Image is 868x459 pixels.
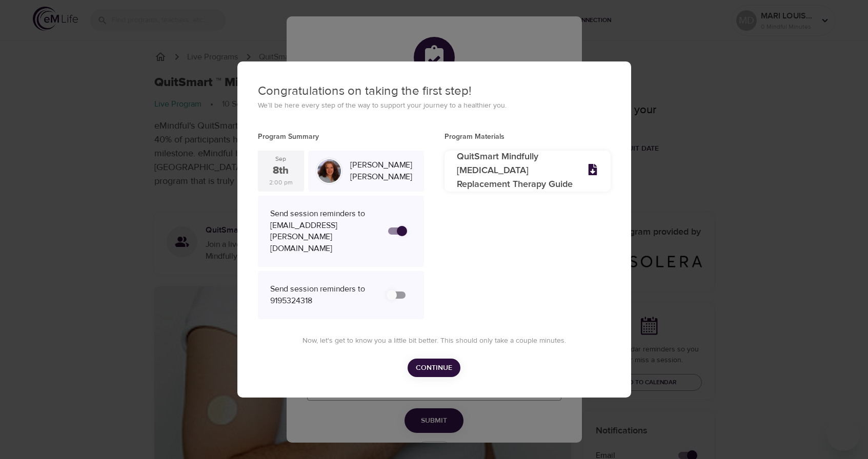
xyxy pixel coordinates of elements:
[416,362,452,374] span: Continue
[445,151,611,192] a: QuitSmart Mindfully [MEDICAL_DATA] Replacement Therapy Guide
[270,208,378,255] div: Send session reminders to [EMAIL_ADDRESS][PERSON_NAME][DOMAIN_NAME]
[346,155,420,187] div: [PERSON_NAME] [PERSON_NAME]
[273,163,289,178] div: 8th
[275,155,286,163] div: Sep
[258,132,424,142] p: Program Summary
[270,336,598,346] p: Now, let's get to know you a little bit better. This should only take a couple minutes.
[408,359,460,378] button: Continue
[258,100,611,111] p: We’ll be here every step of the way to support your journey to a healthier you.
[457,150,575,192] p: QuitSmart Mindfully [MEDICAL_DATA] Replacement Therapy Guide
[269,178,293,187] div: 2:00 pm
[445,132,611,142] p: Program Materials
[258,82,611,100] p: Congratulations on taking the first step!
[270,283,378,307] div: Send session reminders to 9195324318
